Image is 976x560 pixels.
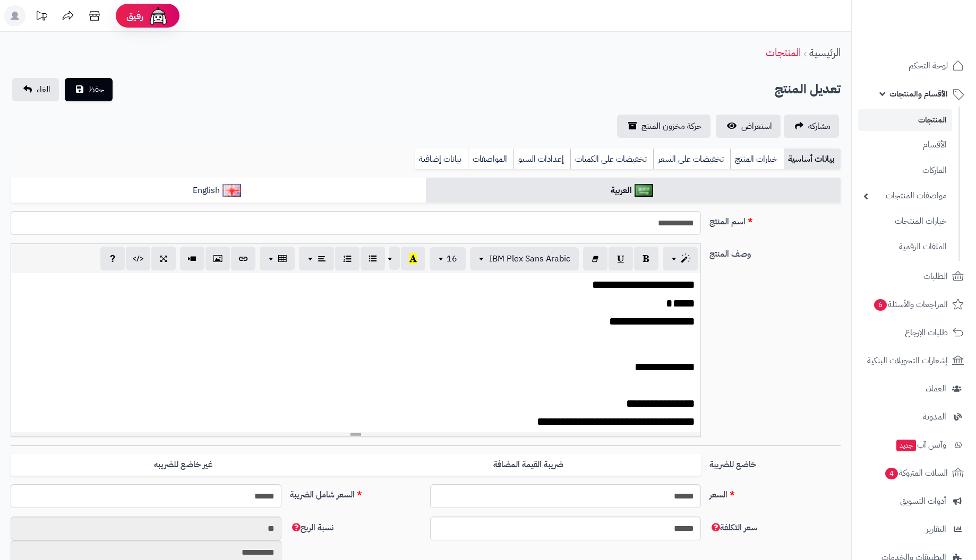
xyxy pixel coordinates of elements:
[858,292,970,317] a: المراجعات والأسئلة6
[904,8,966,30] img: logo-2.png
[705,243,845,260] label: وصف المنتج
[705,211,845,228] label: اسم المنتج
[290,521,333,534] span: نسبة الربح
[489,252,570,265] span: IBM Plex Sans Arabic
[926,381,946,396] span: العملاء
[858,376,970,401] a: العملاء
[858,210,952,233] a: خيارات المنتجات
[858,488,970,514] a: أدوات التسويق
[858,53,970,78] a: لوحة التحكم
[148,5,169,27] img: ai-face.png
[426,178,841,204] a: العربية
[470,247,579,270] button: IBM Plex Sans Arabic
[858,517,970,542] a: التقارير
[641,120,702,133] span: حركة مخزون المنتج
[11,454,356,476] label: غير خاضع للضريبه
[858,235,952,258] a: الملفات الرقمية
[858,404,970,430] a: المدونة
[37,83,50,96] span: الغاء
[741,120,772,133] span: استعراض
[858,185,952,207] a: مواصفات المنتجات
[635,184,653,197] img: العربية
[653,148,730,170] a: تخفيضات على السعر
[873,297,948,312] span: المراجعات والأسئلة
[784,148,841,170] a: بيانات أساسية
[905,325,948,340] span: طلبات الإرجاع
[11,178,426,204] a: English
[909,58,948,73] span: لوحة التحكم
[570,148,653,170] a: تخفيضات على الكميات
[430,247,466,270] button: 16
[88,83,104,96] span: حفظ
[126,10,143,22] span: رفيق
[858,159,952,182] a: الماركات
[716,115,781,138] a: استعراض
[889,86,948,101] span: الأقسام والمنتجات
[867,353,948,368] span: إشعارات التحويلات البنكية
[513,148,570,170] a: إعدادات السيو
[923,269,948,284] span: الطلبات
[858,460,970,486] a: السلات المتروكة4
[222,184,241,197] img: English
[858,320,970,345] a: طلبات الإرجاع
[286,484,425,501] label: السعر شامل الضريبة
[709,521,757,534] span: سعر التكلفة
[858,432,970,458] a: وآتس آبجديد
[617,115,710,138] a: حركة مخزون المنتج
[415,148,468,170] a: بيانات إضافية
[12,78,59,101] a: الغاء
[874,299,887,311] span: 6
[809,45,841,60] a: الرئيسية
[356,454,701,476] label: ضريبة القيمة المضافة
[65,78,113,101] button: حفظ
[766,45,801,60] a: المنتجات
[896,440,916,451] span: جديد
[784,115,839,138] a: مشاركه
[447,252,457,265] span: 16
[775,78,841,100] h2: تعديل المنتج
[895,437,946,452] span: وآتس آب
[926,522,946,537] span: التقارير
[705,454,845,471] label: خاضع للضريبة
[705,484,845,501] label: السعر
[884,466,948,480] span: السلات المتروكة
[730,148,784,170] a: خيارات المنتج
[858,134,952,156] a: الأقسام
[468,148,513,170] a: المواصفات
[28,5,55,29] a: تحديثات المنصة
[900,494,946,509] span: أدوات التسويق
[858,109,952,131] a: المنتجات
[858,264,970,289] a: الطلبات
[808,120,831,133] span: مشاركه
[885,467,898,479] span: 4
[858,348,970,373] a: إشعارات التحويلات البنكية
[923,409,946,424] span: المدونة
